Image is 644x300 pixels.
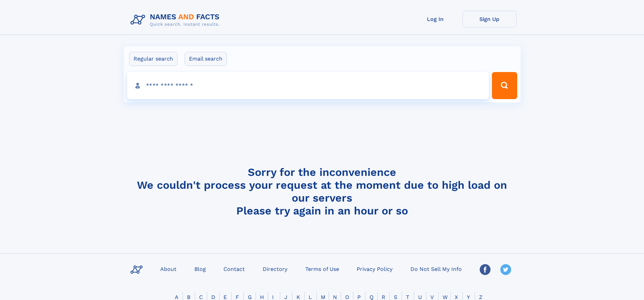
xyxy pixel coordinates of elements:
img: Twitter [500,264,511,275]
label: Email search [185,52,227,66]
img: Logo Names and Facts [128,11,225,29]
a: Terms of Use [303,264,342,274]
img: Facebook [480,264,491,275]
h4: Sorry for the inconvenience We couldn't process your request at the moment due to high load on ou... [128,166,517,217]
a: Privacy Policy [354,264,395,274]
a: About [158,264,179,274]
button: Search Button [492,72,517,99]
a: Directory [260,264,290,274]
a: Blog [192,264,209,274]
input: search input [127,72,489,99]
label: Regular search [129,52,177,66]
a: Contact [221,264,247,274]
a: Do Not Sell My Info [408,264,464,274]
a: Sign Up [462,11,517,27]
a: Log In [408,11,462,27]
